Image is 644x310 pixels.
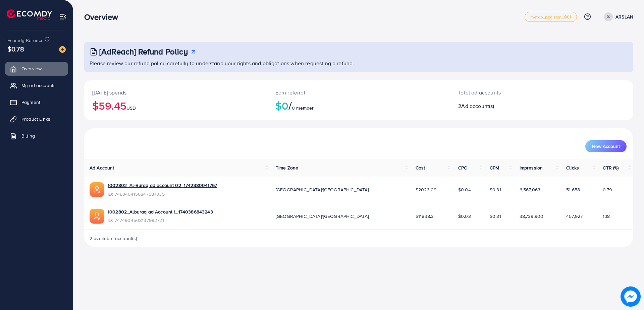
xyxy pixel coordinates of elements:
span: 457,927 [566,213,583,220]
p: Please review our refund policy carefully to understand your rights and obligations when requesti... [90,59,629,67]
span: $0.78 [7,44,24,54]
span: $0.31 [490,213,501,220]
span: CTR (%) [603,164,619,171]
span: metap_pakistan_001 [530,15,571,19]
span: $2023.09 [416,186,436,193]
a: 1002802_Alburaq ad Account 1_1740386843243 [108,208,213,215]
a: My ad accounts [5,79,68,92]
a: Overview [5,62,68,75]
span: Ad Account [90,164,114,171]
span: 0.79 [603,186,612,193]
h2: $0 [275,99,442,112]
a: ARSLAN [601,12,633,21]
a: 1002802_Al-Buraq ad account 02_1742380041767 [108,182,217,189]
span: CPM [490,164,499,171]
span: My ad accounts [21,82,56,89]
span: Ad account(s) [461,102,494,110]
img: menu [59,13,67,21]
h2: $59.45 [92,99,259,112]
span: [GEOGRAPHIC_DATA]/[GEOGRAPHIC_DATA] [276,213,369,220]
span: 2 available account(s) [90,235,138,242]
span: $0.31 [490,186,501,193]
a: Billing [5,129,68,143]
p: Earn referral [275,88,442,96]
span: Impression [520,164,543,171]
span: New Account [592,144,620,149]
img: ic-ads-acc.e4c84228.svg [90,182,104,197]
span: 0 member [292,105,314,111]
span: $0.04 [458,186,471,193]
img: image [59,46,66,53]
a: Product Links [5,112,68,126]
span: Product Links [21,116,50,122]
span: 51,658 [566,186,580,193]
span: Cost [416,164,425,171]
a: Payment [5,95,68,109]
span: / [288,98,292,113]
p: Total ad accounts [458,88,579,96]
span: Time Zone [276,164,298,171]
span: Overview [21,65,42,72]
h3: Overview [84,12,123,22]
span: $11838.3 [416,213,434,220]
h2: 2 [458,103,579,109]
span: Clicks [566,164,579,171]
span: ID: 7483464156847587335 [108,191,217,197]
img: logo [7,9,52,20]
span: CPC [458,164,467,171]
span: USD [126,105,136,111]
p: ARSLAN [615,13,633,21]
span: $0.03 [458,213,471,220]
img: image [621,286,641,307]
span: ID: 7474904503137992721 [108,217,213,224]
span: Ecomdy Balance [7,37,44,44]
a: metap_pakistan_001 [525,12,577,22]
span: Payment [21,99,40,106]
span: 6,567,063 [520,186,540,193]
span: [GEOGRAPHIC_DATA]/[GEOGRAPHIC_DATA] [276,186,369,193]
p: [DATE] spends [92,88,259,96]
span: 1.18 [603,213,610,220]
h3: [AdReach] Refund Policy [99,47,188,56]
img: ic-ads-acc.e4c84228.svg [90,209,104,224]
span: Billing [21,132,35,139]
span: 38,739,900 [520,213,544,220]
button: New Account [585,140,627,152]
